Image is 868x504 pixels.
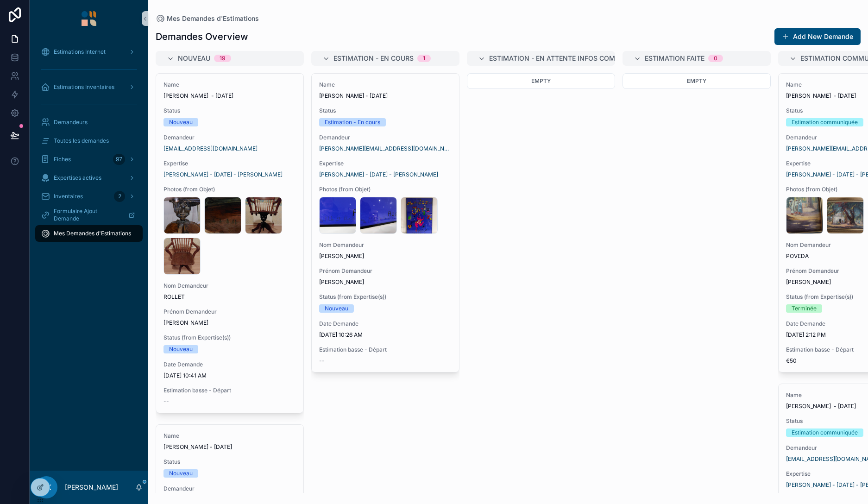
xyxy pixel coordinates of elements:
[164,293,296,301] span: ROLLET
[164,319,296,327] span: [PERSON_NAME]
[35,44,143,60] a: Estimations Internet
[319,252,452,260] span: [PERSON_NAME]
[82,11,96,26] img: App logo
[167,14,259,23] span: Mes Demandes d'Estimations
[319,186,452,193] span: Photos (from Objet)
[792,118,858,126] div: Estimation communiquée
[156,14,259,23] a: Mes Demandes d'Estimations
[714,55,717,62] div: 0
[645,54,704,63] span: Estimation faite
[164,398,169,405] span: --
[319,134,452,141] span: Demandeur
[164,282,296,290] span: Nom Demandeur
[333,54,414,63] span: Estimation - En cours
[325,304,348,313] div: Nouveau
[169,345,193,353] div: Nouveau
[113,154,125,165] div: 97
[54,119,88,126] span: Demandeurs
[325,118,380,126] div: Estimation - En cours
[156,30,248,43] h1: Demandes Overview
[54,137,109,145] span: Toutes les demandes
[164,186,296,193] span: Photos (from Objet)
[178,54,210,63] span: Nouveau
[54,193,83,200] span: Inventaires
[54,156,71,163] span: Fiches
[164,432,296,440] span: Name
[792,428,858,437] div: Estimation communiquée
[54,174,101,182] span: Expertises actives
[164,308,296,315] span: Prénom Demandeur
[65,483,118,492] p: [PERSON_NAME]
[164,458,296,466] span: Status
[319,81,452,88] span: Name
[35,114,143,131] a: Demandeurs
[319,320,452,328] span: Date Demande
[54,48,106,56] span: Estimations Internet
[164,107,296,114] span: Status
[164,92,296,100] span: [PERSON_NAME] - [DATE]
[319,160,452,167] span: Expertise
[35,188,143,205] a: Inventaires2
[164,387,296,394] span: Estimation basse - Départ
[319,267,452,275] span: Prénom Demandeur
[164,81,296,88] span: Name
[319,145,452,152] a: [PERSON_NAME][EMAIL_ADDRESS][DOMAIN_NAME]
[319,357,325,365] span: --
[35,151,143,168] a: Fiches97
[220,55,226,62] div: 19
[319,293,452,301] span: Status (from Expertise(s))
[319,331,452,339] span: [DATE] 10:26 AM
[35,170,143,186] a: Expertises actives
[531,77,551,84] span: Empty
[774,28,861,45] button: Add New Demande
[169,118,193,126] div: Nouveau
[311,73,459,372] a: Name[PERSON_NAME] - [DATE]StatusEstimation - En coursDemandeur[PERSON_NAME][EMAIL_ADDRESS][DOMAIN...
[35,79,143,95] a: Estimations Inventaires
[164,443,296,451] span: [PERSON_NAME] - [DATE]
[164,134,296,141] span: Demandeur
[319,92,452,100] span: [PERSON_NAME] - [DATE]
[54,208,121,222] span: Formulaire Ajout Demande
[164,361,296,368] span: Date Demande
[35,225,143,242] a: Mes Demandes d'Estimations
[164,145,258,152] a: [EMAIL_ADDRESS][DOMAIN_NAME]
[319,171,438,178] a: [PERSON_NAME] - [DATE] - [PERSON_NAME]
[319,107,452,114] span: Status
[54,83,114,91] span: Estimations Inventaires
[114,191,125,202] div: 2
[169,469,193,478] div: Nouveau
[35,132,143,149] a: Toutes les demandes
[30,37,148,254] div: scrollable content
[319,241,452,249] span: Nom Demandeur
[164,485,296,492] span: Demandeur
[164,160,296,167] span: Expertise
[164,334,296,341] span: Status (from Expertise(s))
[423,55,425,62] div: 1
[156,73,304,413] a: Name[PERSON_NAME] - [DATE]StatusNouveauDemandeur[EMAIL_ADDRESS][DOMAIN_NAME]Expertise[PERSON_NAME...
[489,54,623,63] span: Estimation - En attente infos compl
[164,372,296,379] span: [DATE] 10:41 AM
[792,304,817,313] div: Terminée
[687,77,706,84] span: Empty
[35,207,143,223] a: Formulaire Ajout Demande
[319,278,452,286] span: [PERSON_NAME]
[319,346,452,353] span: Estimation basse - Départ
[54,230,131,237] span: Mes Demandes d'Estimations
[164,171,283,178] a: [PERSON_NAME] - [DATE] - [PERSON_NAME]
